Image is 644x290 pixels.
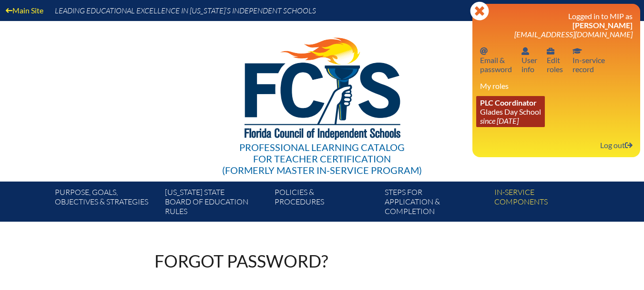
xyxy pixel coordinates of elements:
[491,185,600,222] a: In-servicecomponents
[480,47,488,55] svg: Email password
[547,47,554,55] svg: User info
[2,4,47,17] a: Main Site
[161,185,271,222] a: [US_STATE] StateBoard of Education rules
[224,21,420,151] img: FCISlogo221.eps
[271,185,380,222] a: Policies &Procedures
[569,44,609,75] a: In-service recordIn-servicerecord
[480,81,633,90] h3: My roles
[543,44,567,75] a: User infoEditroles
[480,98,537,107] span: PLC Coordinator
[253,153,391,164] span: for Teacher Certification
[572,47,582,55] svg: In-service record
[470,1,489,21] svg: Close
[381,185,491,222] a: Steps forapplication & completion
[476,96,545,127] a: PLC Coordinator Glades Day School since [DATE]
[218,19,426,178] a: Professional Learning Catalog for Teacher Certification(formerly Master In-service Program)
[480,116,519,125] i: since [DATE]
[514,30,633,39] span: [EMAIL_ADDRESS][DOMAIN_NAME]
[51,185,161,222] a: Purpose, goals,objectives & strategies
[518,44,541,75] a: User infoUserinfo
[480,11,633,39] h3: Logged in to MIP as
[625,141,633,149] svg: Log out
[596,139,636,151] a: Log outLog out
[222,141,422,176] div: Professional Learning Catalog (formerly Master In-service Program)
[154,252,328,269] h1: Forgot password?
[521,47,529,55] svg: User info
[572,21,633,30] span: [PERSON_NAME]
[476,44,516,75] a: Email passwordEmail &password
